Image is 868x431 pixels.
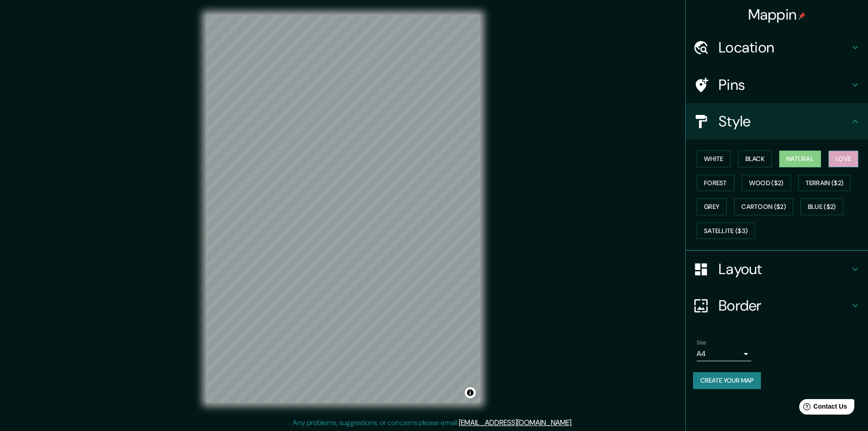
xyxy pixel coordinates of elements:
[573,417,574,428] div: .
[697,223,755,239] button: Satellite ($3)
[697,151,731,167] button: White
[686,67,868,103] div: Pins
[465,387,476,398] button: Toggle attribution
[748,5,806,24] h4: Mappin
[574,417,576,428] div: .
[719,112,850,130] h4: Style
[801,198,843,215] button: Blue ($2)
[719,76,850,94] h4: Pins
[719,38,850,57] h4: Location
[686,251,868,287] div: Layout
[798,12,806,20] img: pin-icon.png
[742,175,791,192] button: Wood ($2)
[293,417,573,428] p: Any problems, suggestions, or concerns please email .
[738,151,772,167] button: Black
[787,395,858,421] iframe: Help widget launcher
[697,347,751,361] div: A4
[734,198,793,215] button: Cartoon ($2)
[459,418,571,427] a: [EMAIL_ADDRESS][DOMAIN_NAME]
[693,372,761,389] button: Create your map
[798,175,851,192] button: Terrain ($2)
[697,198,727,215] button: Grey
[686,103,868,140] div: Style
[686,287,868,324] div: Border
[697,175,734,192] button: Forest
[686,29,868,66] div: Location
[719,260,850,278] h4: Layout
[206,15,480,403] canvas: Map
[779,151,821,167] button: Natural
[719,296,850,315] h4: Border
[697,339,706,347] label: Size
[828,151,858,167] button: Love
